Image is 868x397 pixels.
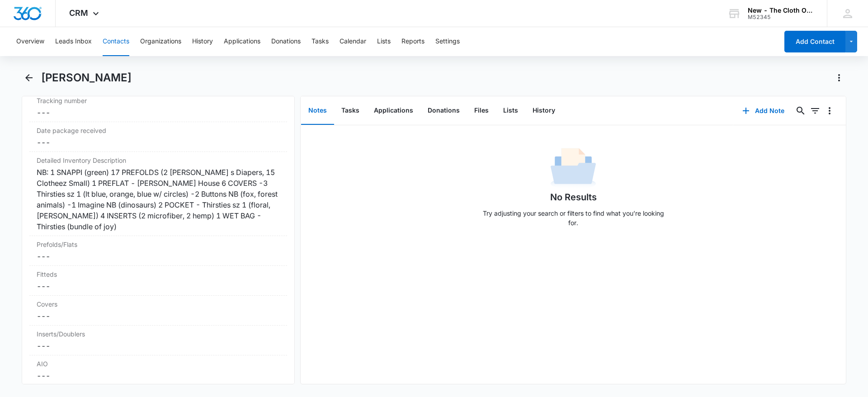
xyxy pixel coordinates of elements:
[29,236,287,266] div: Prefolds/Flats---
[784,31,845,52] button: Add Contact
[29,92,287,122] div: Tracking number---
[140,27,181,56] button: Organizations
[192,27,213,56] button: History
[37,156,280,165] label: Detailed Inventory Description
[22,71,36,85] button: Back
[37,281,280,292] dd: ---
[467,97,496,125] button: Files
[340,27,366,56] button: Calendar
[367,97,420,125] button: Applications
[377,27,391,56] button: Lists
[420,97,467,125] button: Donations
[478,208,668,227] p: Try adjusting your search or filters to find what you’re looking for.
[224,27,260,56] button: Applications
[733,100,793,122] button: Add Note
[793,104,808,118] button: Search...
[37,370,280,381] dd: ---
[311,27,329,56] button: Tasks
[29,355,287,385] div: AIO---
[16,27,44,56] button: Overview
[29,152,287,236] div: Detailed Inventory DescriptionNB: 1 SNAPPI (green) 17 PREFOLDS (2 [PERSON_NAME] s Diapers, 15 Clo...
[55,27,92,56] button: Leads Inbox
[37,269,280,279] label: Fitteds
[37,311,280,321] dd: ---
[37,299,280,309] label: Covers
[29,122,287,152] div: Date package received---
[37,329,280,339] label: Inserts/Doublers
[832,71,846,85] button: Actions
[551,145,596,190] img: No Data
[401,27,425,56] button: Reports
[525,97,562,125] button: History
[37,167,280,232] div: NB: 1 SNAPPI (green) 17 PREFOLDS (2 [PERSON_NAME] s Diapers, 15 Clotheez Small) 1 PREFLAT - [PERS...
[37,340,280,351] dd: ---
[29,326,287,355] div: Inserts/Doublers---
[496,97,525,125] button: Lists
[29,296,287,326] div: Covers---
[37,96,280,105] label: Tracking number
[748,7,814,14] div: account name
[334,97,367,125] button: Tasks
[37,240,280,249] label: Prefolds/Flats
[37,251,280,262] dd: ---
[69,8,88,18] span: CRM
[301,97,334,125] button: Notes
[808,104,822,118] button: Filters
[37,137,280,148] dd: ---
[29,266,287,296] div: Fitteds---
[37,126,280,135] label: Date package received
[37,107,280,118] dd: ---
[822,104,837,118] button: Overflow Menu
[435,27,460,56] button: Settings
[748,14,814,20] div: account id
[41,71,132,85] h1: [PERSON_NAME]
[271,27,301,56] button: Donations
[103,27,129,56] button: Contacts
[37,359,280,369] label: AIO
[550,190,597,204] h1: No Results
